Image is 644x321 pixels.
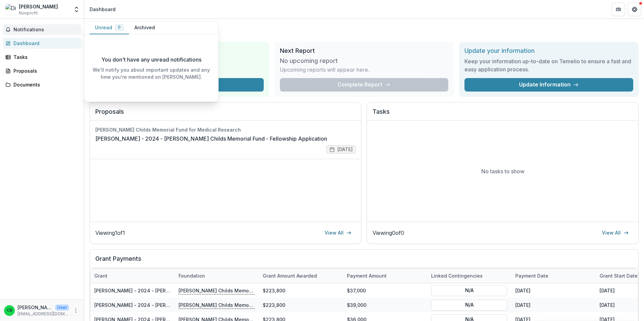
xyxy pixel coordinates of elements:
[511,269,595,283] div: Payment date
[280,66,369,74] p: Upcoming reports will appear here.
[259,269,343,283] div: Grant amount awarded
[343,269,427,283] div: Payment Amount
[5,4,16,15] img: Divya Bezwada
[511,283,595,298] div: [DATE]
[13,27,78,33] span: Notifications
[90,6,116,13] div: Dashboard
[3,24,81,35] button: Notifications
[18,304,53,311] p: [PERSON_NAME]
[18,311,69,317] p: [EMAIL_ADDRESS][DOMAIN_NAME]
[343,272,391,279] div: Payment Amount
[90,269,174,283] div: Grant
[87,4,118,14] nav: breadcrumb
[628,3,641,16] button: Get Help
[431,299,507,310] button: N/A
[280,47,449,55] h2: Next Report
[3,79,81,90] a: Documents
[464,78,633,92] a: Update Information
[280,57,338,65] h3: No upcoming report
[343,283,427,298] div: $37,000
[90,24,639,36] h1: Dashboard
[19,10,38,16] span: Nonprofit
[511,272,552,279] div: Payment date
[427,272,487,279] div: Linked Contingencies
[598,227,633,238] a: View All
[511,298,595,312] div: [DATE]
[101,56,201,64] p: You don't have any unread notifications
[427,269,511,283] div: Linked Contingencies
[3,65,81,76] a: Proposals
[3,38,81,49] a: Dashboard
[464,57,633,73] h3: Keep your information up-to-date on Temelio to ensure a fast and easy application process.
[95,255,633,268] h2: Grant Payments
[94,288,304,293] a: [PERSON_NAME] - 2024 - [PERSON_NAME] Childs Memorial Fund - Fellowship Application
[373,108,633,121] h2: Tasks
[343,298,427,312] div: $39,000
[90,21,129,34] button: Unread
[321,227,356,238] a: View All
[179,301,255,309] p: [PERSON_NAME] Childs Memorial Fund for Medical Research
[95,229,125,237] p: Viewing 1 of 1
[174,269,259,283] div: Foundation
[95,108,356,121] h2: Proposals
[118,25,121,30] span: 0
[90,66,213,80] p: We'll notify you about important updates and any time you're mentioned on [PERSON_NAME].
[129,21,160,34] button: Archived
[72,3,81,16] button: Open entity switcher
[3,51,81,63] a: Tasks
[13,53,76,61] div: Tasks
[90,272,111,279] div: Grant
[464,47,633,55] h2: Update your information
[595,272,642,279] div: Grant start date
[481,167,524,175] p: No tasks to show
[13,67,76,74] div: Proposals
[55,305,69,311] p: User
[13,40,76,47] div: Dashboard
[7,308,12,313] div: Chelsea Barilli
[19,3,58,10] div: [PERSON_NAME]
[259,283,343,298] div: $223,800
[95,135,327,143] a: [PERSON_NAME] - 2024 - [PERSON_NAME] Childs Memorial Fund - Fellowship Application
[373,229,404,237] p: Viewing 0 of 0
[259,272,321,279] div: Grant amount awarded
[612,3,625,16] button: Partners
[431,285,507,296] button: N/A
[259,298,343,312] div: $223,800
[174,272,209,279] div: Foundation
[94,302,304,308] a: [PERSON_NAME] - 2024 - [PERSON_NAME] Childs Memorial Fund - Fellowship Application
[13,81,76,88] div: Documents
[72,307,80,315] button: More
[179,287,255,294] p: [PERSON_NAME] Childs Memorial Fund for Medical Research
